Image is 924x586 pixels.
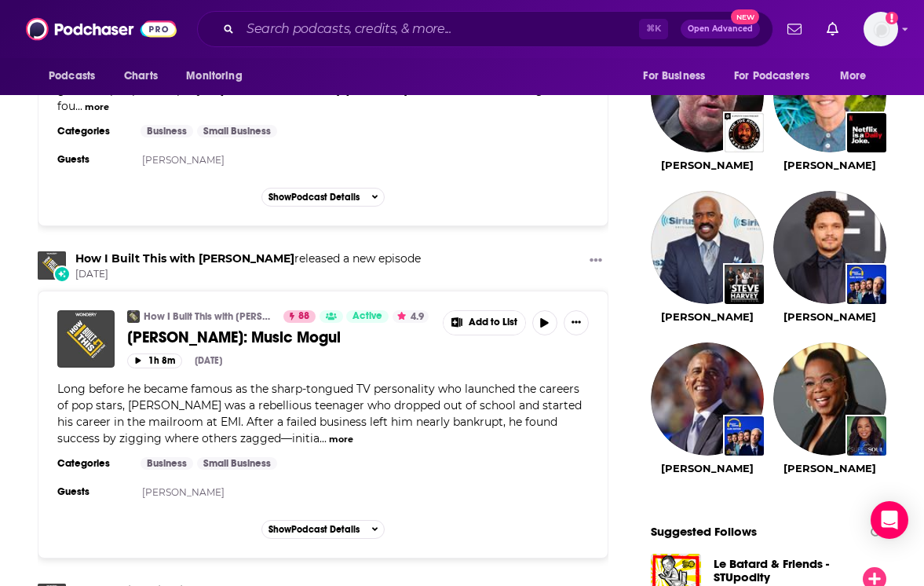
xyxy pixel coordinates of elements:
[240,16,639,42] input: Search podcasts, credits, & more...
[57,457,128,470] h3: Categories
[583,251,608,271] button: Show More Button
[724,61,832,91] button: open menu
[75,251,294,266] a: How I Built This with Guy Raz
[871,501,908,539] div: Open Intercom Messenger
[725,416,764,456] img: The Daily Show: Ears Edition
[829,61,886,91] button: open menu
[661,310,754,323] a: Steve Harvey
[773,39,886,152] img: Ellen DeGeneres
[783,159,876,171] a: Ellen DeGeneres
[195,355,222,366] div: [DATE]
[320,431,327,445] span: ...
[124,65,158,87] span: Charts
[352,309,382,324] span: Active
[651,524,757,539] span: Suggested Follows
[127,353,182,368] button: 1h 8m
[661,462,754,474] a: Barack Obama
[283,310,316,323] a: 88
[661,159,754,171] a: Joe Rogan
[731,9,759,24] span: New
[57,153,128,166] h3: Guests
[141,457,193,470] a: Business
[725,265,764,304] img: The Steve Harvey Morning Show
[781,16,808,42] a: Show notifications dropdown
[261,520,385,539] button: ShowPodcast Details
[820,16,845,42] a: Show notifications dropdown
[26,14,177,44] a: Podchaser - Follow, Share and Rate Podcasts
[783,462,876,474] a: Oprah Winfrey
[38,251,66,280] a: How I Built This with Guy Raz
[127,310,140,323] img: How I Built This with Guy Raz
[75,251,421,266] h3: released a new episode
[773,342,886,456] img: Oprah Winfrey
[783,310,876,323] a: Trevor Noah
[469,317,517,328] span: Add to List
[651,39,764,152] img: Joe Rogan
[886,12,898,24] svg: Add a profile image
[127,328,341,347] span: [PERSON_NAME]: Music Mogul
[175,61,262,91] button: open menu
[49,65,95,87] span: Podcasts
[57,125,128,137] h3: Categories
[75,268,421,281] span: [DATE]
[651,191,764,304] img: Steve Harvey
[725,113,764,152] img: The Joe Rogan Experience
[847,416,886,456] img: Oprah's Super Soul
[643,65,705,87] span: For Business
[186,65,242,87] span: Monitoring
[38,61,115,91] button: open menu
[114,61,167,91] a: Charts
[142,486,225,498] a: [PERSON_NAME]
[773,191,886,304] img: Trevor Noah
[197,125,277,137] a: Small Business
[393,310,429,323] button: 4.9
[57,310,115,368] img: Simon Cowell: Music Mogul
[53,266,71,283] div: New Episode
[57,382,582,445] span: Long before he became famous as the sharp-tongued TV personality who launched the careers of pop ...
[864,12,898,46] button: Show profile menu
[141,125,193,137] a: Business
[688,25,753,33] span: Open Advanced
[57,485,128,498] h3: Guests
[681,20,760,38] button: Open AdvancedNew
[840,65,867,87] span: More
[142,154,225,166] a: [PERSON_NAME]
[329,433,353,446] button: more
[632,61,725,91] button: open menu
[346,310,389,323] a: Active
[298,309,309,324] span: 88
[864,12,898,46] span: Logged in as systemsteam
[57,33,588,113] span: Chesapeake Bay Candle and Blueme founder [PERSON_NAME] joins Guy on the Advice Line to answer que...
[268,524,360,535] span: Show Podcast Details
[734,65,809,87] span: For Podcasters
[127,328,432,347] a: [PERSON_NAME]: Music Mogul
[847,265,886,304] img: The Daily Show: Ears Edition
[197,11,773,47] div: Search podcasts, credits, & more...
[268,192,360,203] span: Show Podcast Details
[864,12,898,46] img: User Profile
[651,342,764,456] a: Barack Obama
[75,99,82,113] span: ...
[197,457,277,470] a: Small Business
[444,311,525,335] button: Show More Button
[85,101,109,114] button: more
[714,556,829,584] a: Le Batard & Friends - STUpodity
[261,188,385,207] button: ShowPodcast Details
[847,113,886,152] img: Netflix Is A Daily Joke
[564,310,589,335] button: Show More Button
[639,19,668,39] span: ⌘ K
